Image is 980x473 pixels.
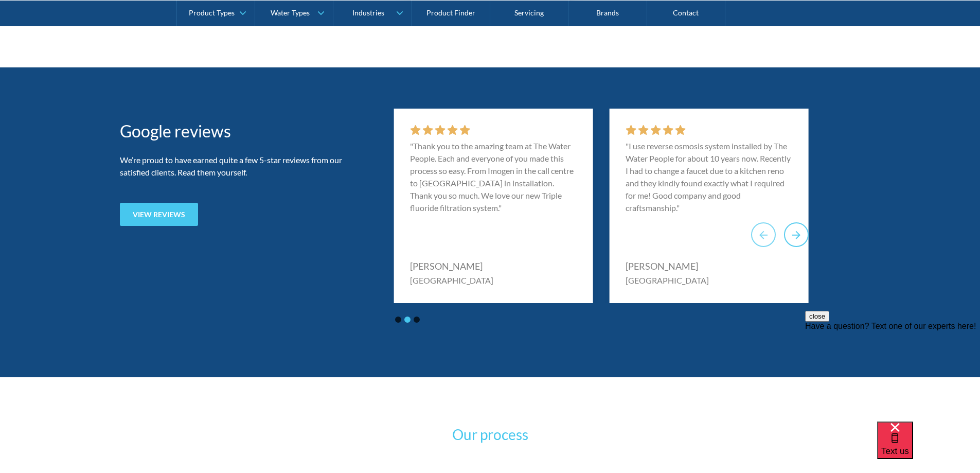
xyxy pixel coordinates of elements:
[395,317,401,323] button: Go to page 1
[120,119,342,144] h2: Google reviews
[410,259,493,274] div: [PERSON_NAME]
[784,222,809,247] button: Next slide
[751,222,776,247] button: Previous slide
[805,311,980,434] iframe: podium webchat widget prompt
[626,274,709,287] div: [GEOGRAPHIC_DATA]
[404,317,411,323] button: Go to page 2
[626,140,792,214] p: "I use reverse osmosis system installed by The Water People for about 10 years now. Recently I ha...
[626,259,709,274] div: [PERSON_NAME]
[187,424,794,445] h3: Our process
[394,109,593,303] div: 3 of 5
[189,8,235,17] div: Product Types
[120,203,198,226] a: View reviews
[352,8,384,17] div: Industries
[410,140,576,214] p: "Thank you to the amazing team at The Water People. Each and everyone of you made this process so...
[609,109,808,303] div: 4 of 5
[271,8,310,17] div: Water Types
[414,317,420,323] button: Go to page 3
[394,307,421,332] ul: Select a slide to show
[410,274,493,287] div: [GEOGRAPHIC_DATA]
[120,154,342,179] p: We’re proud to have earned quite a few 5-star reviews from our satisfied clients. Read them yours...
[877,422,980,473] iframe: podium webchat widget bubble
